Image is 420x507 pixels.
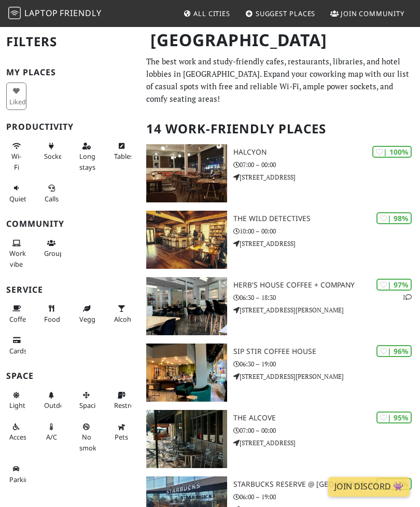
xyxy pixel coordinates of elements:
[111,387,131,414] button: Restroom
[233,492,420,502] p: 06:00 – 19:00
[233,372,420,381] p: [STREET_ADDRESS][PERSON_NAME]
[79,401,107,410] span: Spacious
[41,300,61,327] button: Food
[76,300,96,327] button: Veggie
[114,401,145,410] span: Restroom
[76,387,96,414] button: Spacious
[233,347,420,356] h3: Sip Stir Coffee House
[11,152,21,171] span: Stable Wi-Fi
[6,285,134,295] h3: Service
[193,9,230,18] span: All Cities
[6,371,134,381] h3: Space
[376,212,412,224] div: | 98%
[6,180,26,207] button: Quiet
[111,418,131,446] button: Pets
[233,239,420,249] p: [STREET_ADDRESS]
[6,235,26,272] button: Work vibe
[376,345,412,357] div: | 96%
[41,235,61,262] button: Groups
[256,9,316,18] span: Suggest Places
[233,281,420,290] h3: Herb's House Coffee + Company
[9,346,27,355] span: Credit cards
[41,138,61,165] button: Sockets
[6,300,26,327] button: Coffee
[111,300,131,327] button: Alcohol
[44,314,60,324] span: Food
[179,4,234,23] a: All Cities
[140,211,420,269] a: The Wild Detectives | 98% The Wild Detectives 10:00 – 00:00 [STREET_ADDRESS]
[146,277,227,335] img: Herb's House Coffee + Company
[140,277,420,335] a: Herb's House Coffee + Company | 97% 1 Herb's House Coffee + Company 06:30 – 18:30 [STREET_ADDRESS...
[111,138,131,165] button: Tables
[146,144,227,202] img: Halcyon
[402,292,412,302] p: 1
[9,194,26,203] span: Quiet
[9,401,25,410] span: Natural light
[79,314,101,324] span: Veggie
[233,293,420,303] p: 06:30 – 18:30
[9,314,30,324] span: Coffee
[44,401,71,410] span: Outdoor area
[6,460,26,488] button: Parking
[376,279,412,291] div: | 97%
[8,5,102,23] a: LaptopFriendly LaptopFriendly
[6,67,134,77] h3: My Places
[233,359,420,369] p: 06:30 – 19:00
[115,432,128,442] span: Pet friendly
[142,26,414,54] h1: [GEOGRAPHIC_DATA]
[146,344,227,402] img: Sip Stir Coffee House
[146,211,227,269] img: The Wild Detectives
[6,122,134,132] h3: Productivity
[79,432,100,452] span: Smoke free
[6,387,26,414] button: Light
[146,410,227,468] img: The Alcove
[60,7,101,19] span: Friendly
[233,438,420,448] p: [STREET_ADDRESS]
[41,387,61,414] button: Outdoor
[341,9,404,18] span: Join Community
[44,152,68,161] span: Power sockets
[41,180,61,207] button: Calls
[233,160,420,170] p: 07:00 – 00:00
[233,214,420,223] h3: The Wild Detectives
[45,194,59,203] span: Video/audio calls
[376,412,412,423] div: | 95%
[79,152,95,171] span: Long stays
[233,480,420,489] h3: Starbucks Reserve @ [GEOGRAPHIC_DATA]
[233,172,420,182] p: [STREET_ADDRESS]
[114,314,137,324] span: Alcohol
[326,4,409,23] a: Join Community
[328,477,410,497] a: Join Discord 👾
[6,138,26,175] button: Wi-Fi
[9,432,40,442] span: Accessible
[76,138,96,175] button: Long stays
[44,249,67,258] span: Group tables
[6,418,26,446] button: Accessible
[233,226,420,236] p: 10:00 – 00:00
[233,148,420,157] h3: Halcyon
[140,144,420,202] a: Halcyon | 100% Halcyon 07:00 – 00:00 [STREET_ADDRESS]
[24,7,58,19] span: Laptop
[8,7,21,19] img: LaptopFriendly
[241,4,320,23] a: Suggest Places
[372,146,412,158] div: | 100%
[9,475,33,484] span: Parking
[140,344,420,402] a: Sip Stir Coffee House | 96% Sip Stir Coffee House 06:30 – 19:00 [STREET_ADDRESS][PERSON_NAME]
[146,55,414,105] p: The best work and study-friendly cafes, restaurants, libraries, and hotel lobbies in [GEOGRAPHIC_...
[114,152,133,161] span: Work-friendly tables
[9,249,26,268] span: People working
[6,332,26,359] button: Cards
[6,26,134,58] h2: Filters
[6,219,134,229] h3: Community
[41,418,61,446] button: A/C
[140,410,420,468] a: The Alcove | 95% The Alcove 07:00 – 00:00 [STREET_ADDRESS]
[146,113,414,145] h2: 14 Work-Friendly Places
[76,418,96,456] button: No smoke
[233,414,420,422] h3: The Alcove
[233,426,420,435] p: 07:00 – 00:00
[233,305,420,315] p: [STREET_ADDRESS][PERSON_NAME]
[46,432,57,442] span: Air conditioned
